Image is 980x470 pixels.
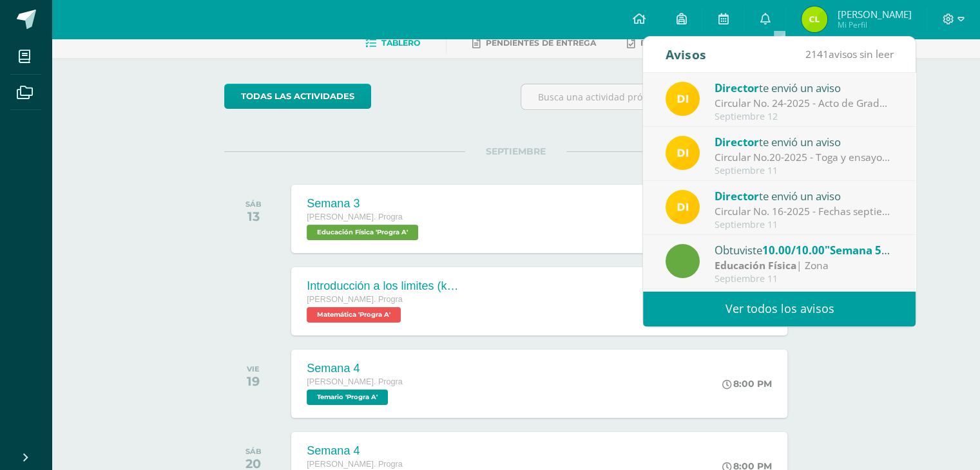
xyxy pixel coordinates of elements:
[715,135,759,149] span: Director
[307,212,402,221] span: [PERSON_NAME]. Progra
[715,111,894,122] div: Septiembre 12
[715,189,759,203] span: Director
[381,38,420,48] span: Tablero
[307,362,402,375] div: Semana 4
[245,447,262,456] div: SÁB
[247,364,260,373] div: VIE
[627,33,698,53] a: Entregadas
[722,378,772,390] div: 8:00 PM
[307,279,461,293] div: Introducción a los limites (khan)
[307,225,418,240] span: Educación Física 'Progra A'
[715,204,894,219] div: Circular No. 16-2025 - Fechas septiembre: Estimados padres de familia y/o encargados Compartimos ...
[825,243,890,258] span: "Semana 5"
[640,38,698,48] span: Entregadas
[762,243,825,258] span: 10.00/10.00
[643,291,916,326] a: Ver todos los avisos
[245,209,262,224] div: 13
[805,47,828,61] span: 2141
[307,444,421,458] div: Semana 4
[465,146,566,157] span: SEPTIEMBRE
[715,187,894,204] div: te envió un aviso
[245,200,262,209] div: SÁB
[307,307,401,323] span: Matemática 'Progra A'
[715,258,894,273] div: | Zona
[307,295,402,304] span: [PERSON_NAME]. Progra
[365,33,420,53] a: Tablero
[666,82,700,116] img: f0b35651ae50ff9c693c4cbd3f40c4bb.png
[715,150,894,165] div: Circular No.20-2025 - Toga y ensayos de Quinto Bachillerato: Estimados padres de familia y/o enca...
[837,8,911,21] span: [PERSON_NAME]
[802,6,827,32] img: ac74a90173b91306a3e317577770672c.png
[805,47,893,61] span: avisos sin leer
[472,33,596,53] a: Pendientes de entrega
[247,373,260,389] div: 19
[715,220,894,230] div: Septiembre 11
[666,37,706,72] div: Avisos
[666,136,700,170] img: f0b35651ae50ff9c693c4cbd3f40c4bb.png
[486,38,596,48] span: Pendientes de entrega
[715,96,894,111] div: Circular No. 24-2025 - Acto de Graduación Promoción XXVI: Estimados padres de familia y)o encarga...
[715,133,894,150] div: te envió un aviso
[715,274,894,285] div: Septiembre 11
[666,190,700,224] img: f0b35651ae50ff9c693c4cbd3f40c4bb.png
[715,80,759,95] span: Director
[715,241,894,258] div: Obtuviste en
[307,390,388,405] span: Temario 'Progra A'
[715,165,894,176] div: Septiembre 11
[224,84,371,109] a: todas las Actividades
[715,258,796,272] strong: Educación Física
[521,84,807,109] input: Busca una actividad próxima aquí...
[307,377,402,386] span: [PERSON_NAME]. Progra
[715,79,894,96] div: te envió un aviso
[307,460,402,469] span: [PERSON_NAME]. Progra
[307,197,421,211] div: Semana 3
[837,19,911,30] span: Mi Perfil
